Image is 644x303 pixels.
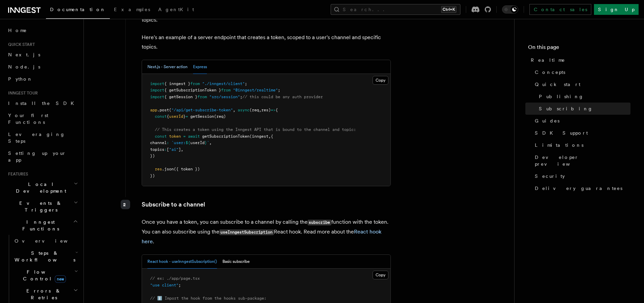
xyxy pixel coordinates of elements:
span: Inngest Functions [5,219,73,232]
span: { inngest } [164,81,190,86]
span: { [167,114,169,119]
button: Copy [373,271,388,279]
span: } [183,114,186,119]
code: useInngestSubscription [219,229,274,235]
span: await [188,134,200,139]
span: Publishing [539,93,584,100]
span: Steps & Workflows [12,250,75,263]
a: Setting up your app [5,147,79,166]
span: // ℹ️ Import the hook from the hooks sub-package: [150,296,266,301]
span: ; [245,81,247,86]
span: Developer preview [535,154,630,167]
a: Limitations [532,139,630,151]
a: Python [5,73,79,85]
span: Features [5,171,28,177]
span: ; [178,283,181,287]
span: async [238,108,249,112]
span: Install the SDK [8,101,78,106]
a: Publishing [536,90,630,103]
span: // ex: ./app/page.tsx [150,276,200,281]
span: , [259,108,261,112]
span: // This creates a token using the Inngest API that is bound to the channel and topic: [155,127,356,132]
a: Concepts [532,66,630,78]
span: Quick start [5,42,35,47]
button: Search...Ctrl+K [331,4,460,15]
span: Python [8,76,33,82]
span: ; [278,88,280,92]
span: "./inngest/client" [202,81,245,86]
span: Limitations [535,142,583,148]
span: = [186,114,188,119]
span: `user: [171,140,186,145]
a: Sign Up [594,4,639,15]
span: Guides [535,117,559,124]
span: Security [535,173,565,180]
span: Quick start [535,81,580,88]
span: from [197,94,207,99]
h4: On this page [528,43,630,54]
span: "src/session" [209,94,240,99]
span: (inngest [249,134,268,139]
span: Overview [15,238,84,244]
a: Security [532,170,630,182]
span: res [155,167,162,171]
span: Errors & Retries [12,287,73,301]
span: ; [240,94,242,99]
span: { getSubscriptionToken } [164,88,221,92]
span: [ [167,147,169,152]
span: import [150,81,164,86]
a: Contact sales [529,4,591,15]
p: Once you have a token, you can subscribe to a channel by calling the function with the token. You... [142,217,391,246]
a: Your first Functions [5,109,79,128]
button: Express [193,60,207,74]
a: AgentKit [154,2,198,18]
button: Next.js - Server action [147,60,188,74]
span: import [150,94,164,99]
span: ({ token }) [174,167,200,171]
button: Events & Triggers [5,197,79,216]
kbd: Ctrl+K [441,6,456,13]
a: Examples [110,2,154,18]
span: ` [207,140,209,145]
button: Flow Controlnew [12,266,79,285]
span: Next.js [8,52,40,57]
span: ( [169,108,171,112]
span: const [155,114,167,119]
span: AgentKit [158,7,194,12]
span: Inngest tour [5,90,38,96]
div: 2 [121,200,130,209]
span: "@inngest/realtime" [233,88,278,92]
a: Home [5,24,79,36]
a: React hook here [142,228,381,245]
span: .json [162,167,174,171]
span: : [167,140,169,145]
span: // this could be any auth provider [242,94,323,99]
a: Quick start [532,78,630,90]
a: Install the SDK [5,97,79,109]
span: (req [249,108,259,112]
span: "/api/get-subscribe-token" [171,108,233,112]
span: : [164,147,167,152]
a: Realtime [528,54,630,66]
span: (req) [214,114,226,119]
span: getSubscriptionToken [202,134,249,139]
button: Inngest Functions [5,216,79,235]
span: , [209,140,212,145]
span: "use client" [150,283,178,287]
span: token [169,134,181,139]
button: Steps & Workflows [12,247,79,266]
span: userId [169,114,183,119]
span: from [190,81,200,86]
p: Here's an example of a server endpoint that creates a token, scoped to a user's channel and speci... [142,33,391,52]
span: Concepts [535,69,565,76]
span: Local Development [5,181,74,194]
a: Node.js [5,61,79,73]
a: Next.js [5,49,79,61]
span: res) [261,108,271,112]
span: Subscribing [539,105,593,112]
span: channel [150,140,167,145]
span: Events & Triggers [5,200,74,213]
a: Documentation [46,2,110,19]
button: React hook - useInngestSubscription() [147,255,217,269]
a: Overview [12,235,79,247]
